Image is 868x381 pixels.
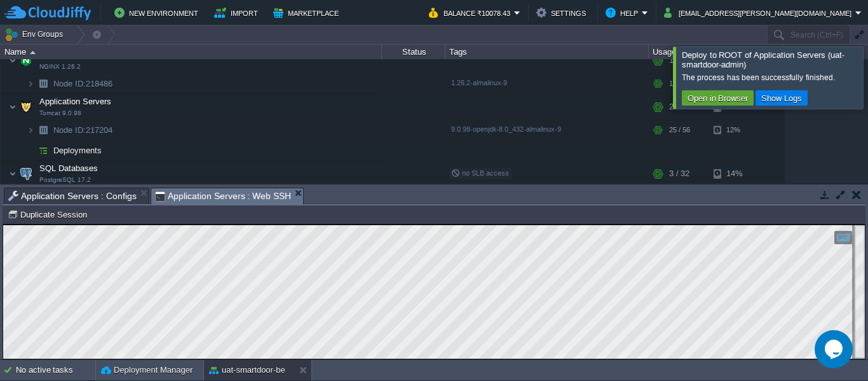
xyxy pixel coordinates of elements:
button: Duplicate Session [8,209,91,220]
div: 1 / 16 [669,74,686,94]
div: Name [1,45,381,59]
span: SQL Databases [38,163,100,174]
span: NGINX 1.26.2 [39,63,81,71]
button: Balance ₹10078.43 [429,5,514,20]
a: Node ID:218486 [52,78,114,89]
button: uat-smartdoor-be [209,364,285,377]
button: [EMAIL_ADDRESS][PERSON_NAME][DOMAIN_NAME] [664,5,855,20]
iframe: chat widget [815,330,855,368]
span: Deploy to ROOT of Application Servers (uat-smartdoor-admin) [682,50,844,69]
button: Settings [536,5,590,20]
span: PostgreSQL 17.2 [39,176,91,184]
div: 1 / 16 [669,48,689,73]
div: Tags [446,45,648,59]
div: No active tasks [16,360,95,380]
button: Open in Browser [684,92,752,104]
button: New Environment [114,5,202,20]
div: 14% [714,161,755,186]
span: Application Servers [38,96,113,107]
img: AMDAwAAAACH5BAEAAAAALAAAAAABAAEAAAICRAEAOw== [9,94,17,120]
button: Show Logs [757,92,806,104]
a: Deployments [52,145,104,156]
img: AMDAwAAAACH5BAEAAAAALAAAAAABAAEAAAICRAEAOw== [17,48,35,73]
img: AMDAwAAAACH5BAEAAAAALAAAAAABAAEAAAICRAEAOw== [17,94,35,120]
img: AMDAwAAAACH5BAEAAAAALAAAAAABAAEAAAICRAEAOw== [34,141,52,160]
div: 25 / 56 [669,120,690,140]
img: CloudJiffy [4,5,91,21]
button: Env Groups [4,25,67,43]
img: AMDAwAAAACH5BAEAAAAALAAAAAABAAEAAAICRAEAOw== [30,51,36,54]
button: Marketplace [273,5,342,20]
span: Tomcat 9.0.98 [39,109,81,117]
button: Help [606,5,642,20]
div: 12% [714,120,755,140]
div: 25 / 56 [669,94,694,120]
img: AMDAwAAAACH5BAEAAAAALAAAAAABAAEAAAICRAEAOw== [9,161,17,186]
span: Node ID: [53,125,86,135]
div: The process has been successfully finished. [682,73,860,83]
img: AMDAwAAAACH5BAEAAAAALAAAAAABAAEAAAICRAEAOw== [27,141,34,160]
img: AMDAwAAAACH5BAEAAAAALAAAAAABAAEAAAICRAEAOw== [27,120,34,140]
span: 217204 [52,125,114,135]
a: Node ID:217204 [52,125,114,135]
div: Status [383,45,445,59]
button: Import [214,5,262,20]
img: AMDAwAAAACH5BAEAAAAALAAAAAABAAEAAAICRAEAOw== [34,120,52,140]
span: no SLB access [451,169,509,177]
img: AMDAwAAAACH5BAEAAAAALAAAAAABAAEAAAICRAEAOw== [34,74,52,94]
a: SQL DatabasesPostgreSQL 17.2 [38,163,100,173]
a: Load BalancerNGINX 1.26.2 [38,50,94,60]
img: AMDAwAAAACH5BAEAAAAALAAAAAABAAEAAAICRAEAOw== [17,161,35,186]
div: Usage [649,45,783,59]
img: AMDAwAAAACH5BAEAAAAALAAAAAABAAEAAAICRAEAOw== [27,74,34,94]
span: 1.26.2-almalinux-9 [451,79,507,87]
button: Deployment Manager [101,364,193,377]
span: 218486 [52,78,114,89]
span: Application Servers : Configs [8,188,137,204]
div: 3 / 32 [669,161,689,186]
img: AMDAwAAAACH5BAEAAAAALAAAAAABAAEAAAICRAEAOw== [9,48,17,73]
span: 9.0.98-openjdk-8.0_432-almalinux-9 [451,125,561,133]
span: Node ID: [53,79,86,88]
span: Application Servers : Web SSH [155,188,292,204]
a: Application ServersTomcat 9.0.98 [38,97,113,106]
